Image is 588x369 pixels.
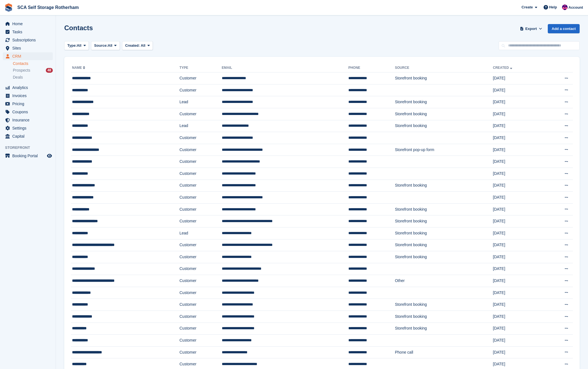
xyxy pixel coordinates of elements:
[3,84,53,91] a: menu
[519,24,543,33] button: Export
[493,72,544,84] td: [DATE]
[493,275,544,287] td: [DATE]
[395,275,493,287] td: Other
[77,43,82,48] span: All
[568,5,583,10] span: Account
[395,120,493,132] td: Storefront booking
[493,215,544,227] td: [DATE]
[562,4,568,10] img: Sam Chapman
[180,64,222,72] th: Type
[180,203,222,215] td: Customer
[3,124,53,132] a: menu
[3,92,53,100] a: menu
[522,4,533,10] span: Create
[180,311,222,323] td: Customer
[12,132,46,140] span: Capital
[395,323,493,335] td: Storefront booking
[13,74,53,80] a: Deals
[141,43,146,48] span: All
[180,239,222,251] td: Customer
[395,346,493,358] td: Phone call
[12,52,46,60] span: CRM
[12,28,46,36] span: Tasks
[493,335,544,347] td: [DATE]
[493,251,544,263] td: [DATE]
[12,116,46,124] span: Insurance
[395,215,493,227] td: Storefront booking
[122,41,153,50] button: Created: All
[67,43,77,48] span: Type:
[64,24,93,32] h1: Contacts
[3,36,53,44] a: menu
[180,335,222,347] td: Customer
[180,72,222,84] td: Customer
[180,180,222,192] td: Customer
[180,323,222,335] td: Customer
[180,275,222,287] td: Customer
[493,287,544,299] td: [DATE]
[493,299,544,311] td: [DATE]
[64,41,89,50] button: Type: All
[493,66,513,70] a: Created
[180,96,222,108] td: Lead
[12,124,46,132] span: Settings
[493,311,544,323] td: [DATE]
[4,3,13,12] img: stora-icon-8386f47178a22dfd0bd8f6a31ec36ba5ce8667c1dd55bd0f319d3a0aa187defe.svg
[180,263,222,275] td: Customer
[3,44,53,52] a: menu
[12,108,46,116] span: Coupons
[493,227,544,239] td: [DATE]
[3,116,53,124] a: menu
[125,43,140,48] span: Created:
[222,64,348,72] th: Email
[3,108,53,116] a: menu
[180,227,222,239] td: Lead
[493,132,544,144] td: [DATE]
[493,192,544,204] td: [DATE]
[13,68,30,73] span: Prospects
[395,299,493,311] td: Storefront booking
[108,43,113,48] span: All
[15,3,81,12] a: SCA Self Storage Rotherham
[493,168,544,180] td: [DATE]
[12,84,46,91] span: Analytics
[180,84,222,96] td: Customer
[395,180,493,192] td: Storefront booking
[91,41,120,50] button: Source: All
[180,144,222,156] td: Customer
[395,227,493,239] td: Storefront booking
[493,180,544,192] td: [DATE]
[180,192,222,204] td: Customer
[12,44,46,52] span: Sites
[72,66,86,70] a: Name
[493,346,544,358] td: [DATE]
[348,64,395,72] th: Phone
[180,215,222,227] td: Customer
[395,203,493,215] td: Storefront booking
[5,145,56,151] span: Storefront
[395,239,493,251] td: Storefront booking
[395,108,493,120] td: Storefront booking
[180,299,222,311] td: Customer
[493,108,544,120] td: [DATE]
[3,152,53,160] a: menu
[180,156,222,168] td: Customer
[549,4,557,10] span: Help
[180,120,222,132] td: Lead
[3,100,53,108] a: menu
[46,68,53,73] div: 48
[3,28,53,36] a: menu
[12,36,46,44] span: Subscriptions
[493,84,544,96] td: [DATE]
[12,152,46,160] span: Booking Portal
[12,20,46,28] span: Home
[180,287,222,299] td: Customer
[395,144,493,156] td: Storefront pop-up form
[13,61,53,66] a: Contacts
[3,20,53,28] a: menu
[493,144,544,156] td: [DATE]
[395,96,493,108] td: Storefront booking
[12,92,46,100] span: Invoices
[493,96,544,108] td: [DATE]
[94,43,108,48] span: Source:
